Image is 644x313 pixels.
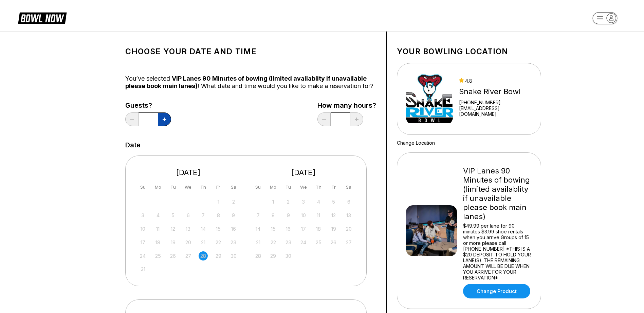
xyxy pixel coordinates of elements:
div: Not available Saturday, September 6th, 2025 [344,197,353,206]
div: Not available Tuesday, September 2nd, 2025 [284,197,293,206]
div: Not available Wednesday, August 13th, 2025 [184,224,193,233]
div: We [299,183,308,192]
div: Not available Thursday, September 18th, 2025 [314,224,323,233]
img: VIP Lanes 90 Minutes of bowing (limited availablity if unavailable please book main lanes) [406,205,457,256]
a: [EMAIL_ADDRESS][DOMAIN_NAME] [459,105,532,117]
div: Not available Friday, September 19th, 2025 [329,224,338,233]
div: Th [314,183,323,192]
div: Sa [229,183,238,192]
div: Not available Wednesday, September 17th, 2025 [299,224,308,233]
div: Not available Saturday, September 13th, 2025 [344,211,353,220]
div: Not available Wednesday, August 27th, 2025 [184,251,193,260]
div: Not available Sunday, August 24th, 2025 [138,251,147,260]
div: Not available Wednesday, September 10th, 2025 [299,211,308,220]
div: 4.8 [459,78,532,84]
div: $49.99 per lane for 90 minutes $3.99 shoe rentals when you arrive Groups of 15 or more please cal... [463,223,532,280]
div: Not available Friday, August 1st, 2025 [214,197,223,206]
div: Not available Friday, September 26th, 2025 [329,238,338,247]
div: Su [138,183,147,192]
div: Not available Monday, September 22nd, 2025 [269,238,278,247]
div: Not available Thursday, September 25th, 2025 [314,238,323,247]
div: Fr [329,183,338,192]
div: Not available Monday, August 25th, 2025 [153,251,163,260]
div: Not available Monday, August 4th, 2025 [153,211,163,220]
div: Not available Sunday, August 3rd, 2025 [138,211,147,220]
div: Not available Thursday, August 7th, 2025 [199,211,208,220]
div: Not available Sunday, August 17th, 2025 [138,238,147,247]
div: Not available Saturday, August 30th, 2025 [229,251,238,260]
div: Not available Sunday, September 21st, 2025 [254,238,263,247]
div: Not available Friday, August 22nd, 2025 [214,238,223,247]
div: Not available Tuesday, August 12th, 2025 [168,224,178,233]
div: Su [254,183,263,192]
h1: Your bowling location [397,47,541,56]
div: Not available Sunday, September 14th, 2025 [254,224,263,233]
div: [DATE] [251,168,356,177]
div: We [184,183,193,192]
div: Not available Monday, September 15th, 2025 [269,224,278,233]
div: month 2025-09 [253,196,354,260]
div: Not available Wednesday, August 6th, 2025 [184,211,193,220]
div: Not available Tuesday, September 9th, 2025 [284,211,293,220]
div: Not available Thursday, September 4th, 2025 [314,197,323,206]
div: Not available Tuesday, August 5th, 2025 [168,211,178,220]
div: Not available Monday, August 11th, 2025 [153,224,163,233]
div: Not available Monday, August 18th, 2025 [153,238,163,247]
div: Not available Sunday, September 7th, 2025 [254,211,263,220]
div: Not available Saturday, August 9th, 2025 [229,211,238,220]
div: Not available Friday, August 8th, 2025 [214,211,223,220]
div: month 2025-08 [137,196,239,274]
div: [PHONE_NUMBER] [459,100,532,105]
div: Not available Tuesday, September 23rd, 2025 [284,238,293,247]
div: Mo [269,183,278,192]
div: Not available Saturday, August 16th, 2025 [229,224,238,233]
div: Not available Saturday, August 2nd, 2025 [229,197,238,206]
div: Not available Tuesday, August 19th, 2025 [168,238,178,247]
div: Not available Friday, September 5th, 2025 [329,197,338,206]
a: Change Location [397,140,435,146]
div: Tu [168,183,178,192]
div: Not available Friday, September 12th, 2025 [329,211,338,220]
div: Not available Saturday, August 23rd, 2025 [229,238,238,247]
div: VIP Lanes 90 Minutes of bowing (limited availablity if unavailable please book main lanes) [463,166,532,221]
div: Not available Monday, September 8th, 2025 [269,211,278,220]
div: Not available Thursday, August 21st, 2025 [199,238,208,247]
div: Not available Saturday, September 27th, 2025 [344,238,353,247]
label: How many hours? [317,102,376,109]
div: Not available Sunday, August 10th, 2025 [138,224,147,233]
div: Not available Friday, August 29th, 2025 [214,251,223,260]
div: Not available Wednesday, September 24th, 2025 [299,238,308,247]
span: VIP Lanes 90 Minutes of bowing (limited availablity if unavailable please book main lanes) [125,75,367,89]
div: Not available Thursday, August 28th, 2025 [199,251,208,260]
div: Th [199,183,208,192]
div: Mo [153,183,163,192]
div: Not available Monday, September 1st, 2025 [269,197,278,206]
div: You’ve selected ! What date and time would you like to make a reservation for? [125,75,376,90]
div: Not available Wednesday, August 20th, 2025 [184,238,193,247]
div: Not available Tuesday, September 30th, 2025 [284,251,293,260]
div: Not available Sunday, September 28th, 2025 [254,251,263,260]
h1: Choose your Date and time [125,47,376,56]
img: Snake River Bowl [406,74,453,124]
div: Not available Thursday, September 11th, 2025 [314,211,323,220]
div: Not available Thursday, August 14th, 2025 [199,224,208,233]
div: Not available Sunday, August 31st, 2025 [138,265,147,274]
label: Date [125,141,141,149]
div: Not available Tuesday, August 26th, 2025 [168,251,178,260]
label: Guests? [125,102,171,109]
div: Not available Saturday, September 20th, 2025 [344,224,353,233]
div: Tu [284,183,293,192]
div: Not available Monday, September 29th, 2025 [269,251,278,260]
div: Snake River Bowl [459,87,532,96]
div: Sa [344,183,353,192]
div: Not available Tuesday, September 16th, 2025 [284,224,293,233]
a: Change Product [463,284,530,298]
div: Fr [214,183,223,192]
div: [DATE] [136,168,241,177]
div: Not available Friday, August 15th, 2025 [214,224,223,233]
div: Not available Wednesday, September 3rd, 2025 [299,197,308,206]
